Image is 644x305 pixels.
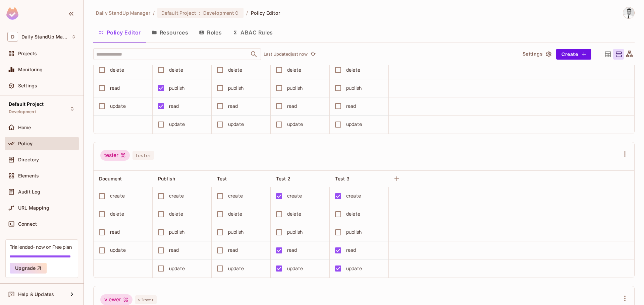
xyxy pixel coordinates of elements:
[346,228,362,236] div: publish
[308,50,317,58] span: Click to refresh data
[199,10,201,16] span: :
[146,24,194,41] button: Resources
[110,102,126,110] div: update
[9,109,36,115] span: Development
[99,176,122,181] span: Document
[132,151,154,160] span: tester
[310,51,316,58] span: refresh
[161,10,196,16] span: Default Project
[18,173,39,178] span: Elements
[169,192,184,200] div: create
[135,295,157,304] span: viewer
[110,192,125,200] div: create
[110,228,120,236] div: read
[346,121,362,128] div: update
[228,228,244,236] div: publish
[287,210,301,218] div: delete
[287,192,302,200] div: create
[309,50,317,58] button: refresh
[18,221,37,227] span: Connect
[9,101,44,107] span: Default Project
[100,150,130,161] div: tester
[10,244,72,250] div: Trial ended- now on Free plan
[228,210,242,218] div: delete
[169,84,184,92] div: publish
[264,52,308,57] p: Last Updated just now
[346,246,356,254] div: read
[7,32,18,42] span: D
[93,24,146,41] button: Policy Editor
[194,24,227,41] button: Roles
[287,246,297,254] div: read
[228,121,244,128] div: update
[6,7,18,20] img: SReyMgAAAABJRU5ErkJggg==
[110,246,126,254] div: update
[228,192,243,200] div: create
[203,10,234,16] span: Development
[287,121,303,128] div: update
[18,157,39,162] span: Directory
[110,66,124,74] div: delete
[169,228,184,236] div: publish
[228,66,242,74] div: delete
[287,265,303,272] div: update
[153,10,155,16] li: /
[556,49,591,60] button: Create
[110,84,120,92] div: read
[228,246,238,254] div: read
[251,10,280,16] span: Policy Editor
[18,125,31,130] span: Home
[169,246,179,254] div: read
[158,176,175,181] span: Publish
[520,49,553,60] button: Settings
[169,102,179,110] div: read
[96,10,150,16] span: the active workspace
[287,102,297,110] div: read
[287,228,303,236] div: publish
[169,210,183,218] div: delete
[169,265,185,272] div: update
[335,176,350,181] span: Test 3
[246,10,248,16] li: /
[227,24,278,41] button: ABAC Rules
[21,34,68,40] span: Workspace: Daily StandUp Manager
[346,66,360,74] div: delete
[276,176,290,181] span: Test 2
[346,265,362,272] div: update
[169,121,185,128] div: update
[346,84,362,92] div: publish
[287,66,301,74] div: delete
[249,50,259,59] button: Open
[346,210,360,218] div: delete
[346,192,361,200] div: create
[10,263,47,274] button: Upgrade
[18,51,37,56] span: Projects
[18,67,43,72] span: Monitoring
[623,7,634,18] img: Goran Jovanovic
[228,102,238,110] div: read
[346,102,356,110] div: read
[18,292,54,297] span: Help & Updates
[18,189,40,195] span: Audit Log
[18,83,37,88] span: Settings
[228,265,244,272] div: update
[287,84,303,92] div: publish
[18,205,49,211] span: URL Mapping
[18,141,33,146] span: Policy
[217,176,227,181] span: Test
[228,84,244,92] div: publish
[110,210,124,218] div: delete
[169,66,183,74] div: delete
[100,294,132,305] div: viewer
